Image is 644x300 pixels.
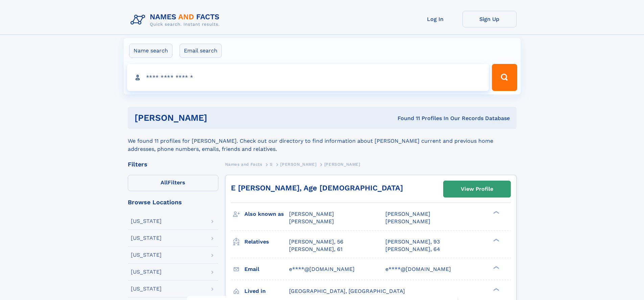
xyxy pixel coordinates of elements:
[280,160,316,168] a: [PERSON_NAME]
[385,238,440,246] a: [PERSON_NAME], 93
[231,184,403,192] a: E [PERSON_NAME], Age [DEMOGRAPHIC_DATA]
[492,64,517,91] button: Search Button
[385,218,430,225] span: [PERSON_NAME]
[128,11,225,29] img: Logo Names and Facts
[492,265,500,270] div: ❯
[131,252,162,258] div: [US_STATE]
[289,211,334,217] span: [PERSON_NAME]
[492,238,500,242] div: ❯
[462,11,517,27] a: Sign Up
[128,129,517,153] div: We found 11 profiles for [PERSON_NAME]. Check out our directory to find information about [PERSON...
[161,179,168,186] span: All
[180,44,222,58] label: Email search
[324,162,360,167] span: [PERSON_NAME]
[280,162,316,167] span: [PERSON_NAME]
[270,162,273,167] span: S
[289,238,343,246] a: [PERSON_NAME], 56
[289,218,334,225] span: [PERSON_NAME]
[244,285,289,297] h3: Lived in
[131,269,162,275] div: [US_STATE]
[302,115,510,122] div: Found 11 Profiles In Our Records Database
[408,11,462,27] a: Log In
[385,246,440,253] a: [PERSON_NAME], 64
[128,161,218,167] div: Filters
[129,44,172,58] label: Name search
[492,287,500,292] div: ❯
[385,211,430,217] span: [PERSON_NAME]
[289,288,405,294] span: [GEOGRAPHIC_DATA], [GEOGRAPHIC_DATA]
[225,160,262,168] a: Names and Facts
[244,208,289,220] h3: Also known as
[289,246,342,253] a: [PERSON_NAME], 61
[444,181,510,197] a: View Profile
[461,181,493,197] div: View Profile
[492,210,500,215] div: ❯
[244,263,289,275] h3: Email
[128,199,218,205] div: Browse Locations
[131,218,162,224] div: [US_STATE]
[244,236,289,248] h3: Relatives
[128,175,218,191] label: Filters
[135,114,303,122] h1: [PERSON_NAME]
[270,160,273,168] a: S
[131,286,162,292] div: [US_STATE]
[127,64,489,91] input: search input
[131,235,162,241] div: [US_STATE]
